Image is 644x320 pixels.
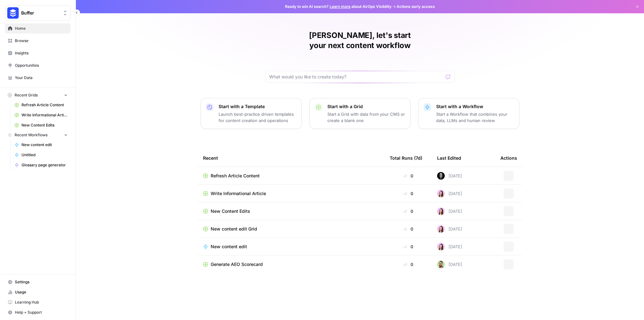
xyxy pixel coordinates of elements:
[12,140,71,150] a: New content edit
[390,261,427,268] div: 0
[437,172,445,180] img: o4c4a4o90o83bn86q5qhmptew9xs
[12,110,71,120] a: Write Informational Article
[15,75,68,81] span: Your Data
[437,207,462,215] div: [DATE]
[390,190,427,197] div: 0
[211,190,266,197] span: Write Informational Article
[15,63,68,68] span: Opportunities
[327,103,405,110] p: Start with a Grid
[15,132,47,138] span: Recent Workflows
[15,50,68,56] span: Insights
[327,111,405,124] p: Start a Grid with data from your CMS or create a blank one
[203,208,380,214] a: New Content Edits
[5,23,71,34] a: Home
[437,149,461,167] div: Last Edited
[211,243,247,250] span: New content edit
[437,207,445,215] img: 6eohlkvfyuj7ut2wjerunczchyi7
[437,190,445,197] img: 6eohlkvfyuj7ut2wjerunczchyi7
[201,98,302,129] button: Start with a TemplateLaunch best-practice driven templates for content creation and operations
[15,92,38,98] span: Recent Grids
[5,307,71,317] button: Help + Support
[5,297,71,307] a: Learning Hub
[22,122,68,128] span: New Content Edits
[22,152,68,158] span: Untitled
[203,226,380,232] a: New content edit Grid
[15,299,68,305] span: Learning Hub
[203,149,380,167] div: Recent
[21,10,59,16] span: Buffer
[203,173,380,179] a: Refresh Article Content
[436,111,514,124] p: Start a Workflow that combines your data, LLMs and human review
[437,243,462,250] div: [DATE]
[390,173,427,179] div: 0
[437,225,462,233] div: [DATE]
[12,150,71,160] a: Untitled
[203,243,380,250] a: New content edit
[397,4,435,9] span: Actions early access
[12,160,71,170] a: Glossary page generator
[15,310,68,315] span: Help + Support
[437,190,462,197] div: [DATE]
[5,130,71,140] button: Recent Workflows
[330,4,350,9] a: Learn more
[211,261,263,268] span: Generate AEO Scorecard
[437,172,462,180] div: [DATE]
[15,289,68,295] span: Usage
[5,36,71,46] a: Browse
[22,142,68,148] span: New content edit
[437,243,445,250] img: 6eohlkvfyuj7ut2wjerunczchyi7
[15,38,68,44] span: Browse
[436,103,514,110] p: Start with a Workflow
[500,149,517,167] div: Actions
[203,190,380,197] a: Write Informational Article
[5,60,71,71] a: Opportunities
[309,98,411,129] button: Start with a GridStart a Grid with data from your CMS or create a blank one
[437,261,462,268] div: [DATE]
[5,277,71,287] a: Settings
[22,102,68,108] span: Refresh Article Content
[15,279,68,285] span: Settings
[12,100,71,110] a: Refresh Article Content
[211,173,260,179] span: Refresh Article Content
[390,243,427,250] div: 0
[390,226,427,232] div: 0
[437,261,445,268] img: h0tmkl8gkwk0b1sam96cuweejb2d
[12,120,71,130] a: New Content Edits
[7,7,19,19] img: Buffer Logo
[22,162,68,168] span: Glossary page generator
[418,98,519,129] button: Start with a WorkflowStart a Workflow that combines your data, LLMs and human review
[5,90,71,100] button: Recent Grids
[219,103,296,110] p: Start with a Template
[269,74,443,80] input: What would you like to create today?
[211,208,250,214] span: New Content Edits
[5,287,71,297] a: Usage
[437,225,445,233] img: 6eohlkvfyuj7ut2wjerunczchyi7
[5,73,71,83] a: Your Data
[203,261,380,268] a: Generate AEO Scorecard
[219,111,296,124] p: Launch best-practice driven templates for content creation and operations
[211,226,257,232] span: New content edit Grid
[15,26,68,31] span: Home
[390,149,422,167] div: Total Runs (7d)
[390,208,427,214] div: 0
[5,48,71,58] a: Insights
[5,5,71,21] button: Workspace: Buffer
[265,30,455,51] h1: [PERSON_NAME], let's start your next content workflow
[22,112,68,118] span: Write Informational Article
[285,4,392,9] span: Ready to win AI search? about AirOps Visibility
